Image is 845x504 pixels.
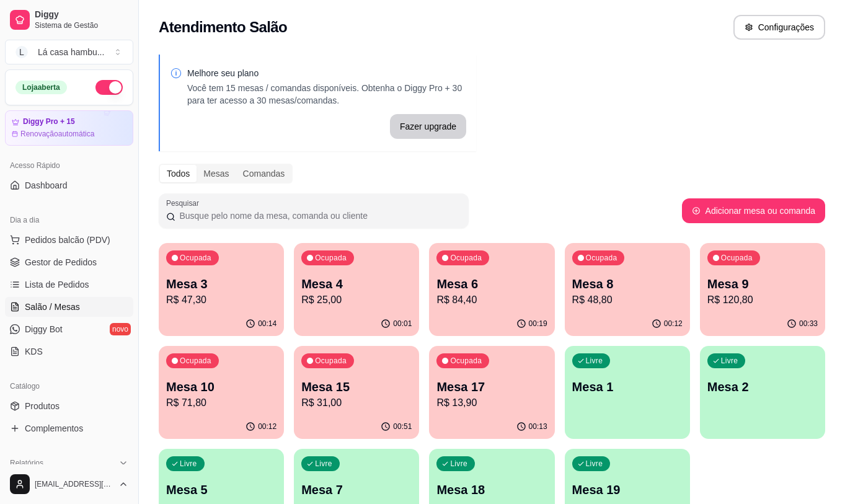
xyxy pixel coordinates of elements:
[315,253,347,263] p: Ocupada
[529,422,547,431] p: 00:13
[180,459,197,469] p: Livre
[166,275,277,293] p: Mesa 3
[25,278,89,291] span: Lista de Pedidos
[5,110,133,146] a: Diggy Pro + 15Renovaçãoautomática
[707,378,818,396] p: Mesa 2
[450,253,482,263] p: Ocupada
[5,319,133,339] a: Diggy Botnovo
[436,481,547,498] p: Mesa 18
[733,15,825,40] button: Configurações
[393,319,412,329] p: 00:01
[315,356,347,366] p: Ocupada
[707,275,818,293] p: Mesa 9
[301,293,412,307] p: R$ 25,00
[23,117,75,126] article: Diggy Pro + 15
[38,46,104,58] div: Lá casa hambu ...
[166,198,203,208] label: Pesquisar
[95,80,123,95] button: Alterar Status
[35,9,128,20] span: Diggy
[707,293,818,307] p: R$ 120,80
[301,481,412,498] p: Mesa 7
[20,129,94,139] article: Renovação automática
[436,396,547,410] p: R$ 13,90
[393,422,412,431] p: 00:51
[799,319,818,329] p: 00:33
[294,346,419,439] button: OcupadaMesa 15R$ 31,0000:51
[25,179,68,192] span: Dashboard
[700,243,825,336] button: OcupadaMesa 9R$ 120,8000:33
[586,459,603,469] p: Livre
[586,253,617,263] p: Ocupada
[10,458,43,468] span: Relatórios
[258,422,277,431] p: 00:12
[236,165,292,182] div: Comandas
[565,243,690,336] button: OcupadaMesa 8R$ 48,8000:12
[429,346,554,439] button: OcupadaMesa 17R$ 13,9000:13
[5,5,133,35] a: DiggySistema de Gestão
[315,459,332,469] p: Livre
[159,17,287,37] h2: Atendimento Salão
[25,422,83,435] span: Complementos
[25,400,60,412] span: Produtos
[25,345,43,358] span: KDS
[258,319,277,329] p: 00:14
[436,293,547,307] p: R$ 84,40
[166,293,277,307] p: R$ 47,30
[5,396,133,416] a: Produtos
[5,297,133,317] a: Salão / Mesas
[450,356,482,366] p: Ocupada
[572,481,683,498] p: Mesa 19
[160,165,197,182] div: Todos
[25,234,110,246] span: Pedidos balcão (PDV)
[700,346,825,439] button: LivreMesa 2
[5,275,133,294] a: Lista de Pedidos
[175,210,461,222] input: Pesquisar
[25,256,97,268] span: Gestor de Pedidos
[294,243,419,336] button: OcupadaMesa 4R$ 25,0000:01
[301,396,412,410] p: R$ 31,00
[25,301,80,313] span: Salão / Mesas
[35,479,113,489] span: [EMAIL_ADDRESS][DOMAIN_NAME]
[5,40,133,64] button: Select a team
[180,253,211,263] p: Ocupada
[5,156,133,175] div: Acesso Rápido
[166,396,277,410] p: R$ 71,80
[166,378,277,396] p: Mesa 10
[5,376,133,396] div: Catálogo
[15,46,28,58] span: L
[664,319,683,329] p: 00:12
[572,275,683,293] p: Mesa 8
[5,230,133,250] button: Pedidos balcão (PDV)
[5,175,133,195] a: Dashboard
[5,210,133,230] div: Dia a dia
[429,243,554,336] button: OcupadaMesa 6R$ 84,4000:19
[187,82,466,107] p: Você tem 15 mesas / comandas disponíveis. Obtenha o Diggy Pro + 30 para ter acesso a 30 mesas/com...
[5,469,133,499] button: [EMAIL_ADDRESS][DOMAIN_NAME]
[301,275,412,293] p: Mesa 4
[5,342,133,361] a: KDS
[450,459,467,469] p: Livre
[35,20,128,30] span: Sistema de Gestão
[436,275,547,293] p: Mesa 6
[565,346,690,439] button: LivreMesa 1
[197,165,236,182] div: Mesas
[180,356,211,366] p: Ocupada
[682,198,825,223] button: Adicionar mesa ou comanda
[159,346,284,439] button: OcupadaMesa 10R$ 71,8000:12
[586,356,603,366] p: Livre
[15,81,67,94] div: Loja aberta
[721,253,753,263] p: Ocupada
[166,481,277,498] p: Mesa 5
[25,323,63,335] span: Diggy Bot
[572,378,683,396] p: Mesa 1
[159,243,284,336] button: OcupadaMesa 3R$ 47,3000:14
[301,378,412,396] p: Mesa 15
[5,252,133,272] a: Gestor de Pedidos
[572,293,683,307] p: R$ 48,80
[390,114,466,139] button: Fazer upgrade
[529,319,547,329] p: 00:19
[721,356,738,366] p: Livre
[436,378,547,396] p: Mesa 17
[5,418,133,438] a: Complementos
[187,67,466,79] p: Melhore seu plano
